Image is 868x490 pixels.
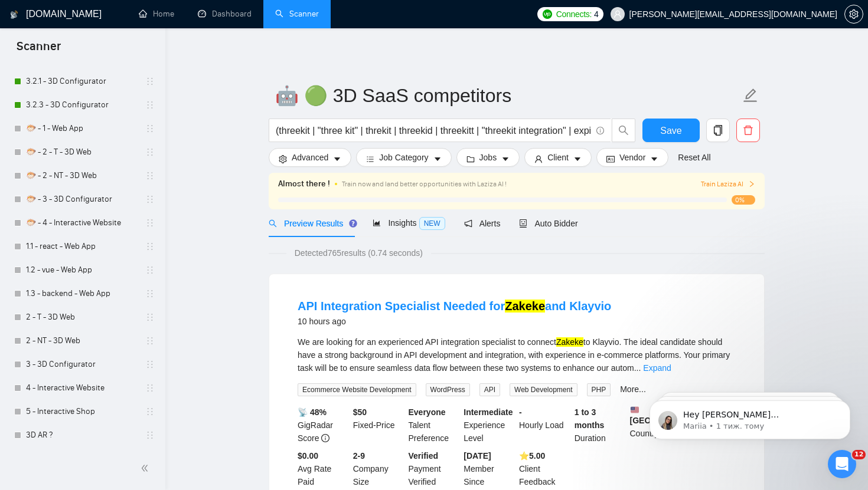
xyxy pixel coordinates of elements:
[852,450,866,459] span: 12
[501,154,510,163] span: caret-down
[353,451,365,461] b: 2-9
[145,218,155,228] span: holder
[141,462,152,474] span: double-left
[333,154,341,163] span: caret-down
[295,406,351,445] div: GigRadar Score
[464,219,472,228] span: notification
[26,164,138,188] a: 🐡 - 2 - NT - 3D Web
[628,406,683,445] div: Country
[547,151,569,164] span: Client
[479,151,497,164] span: Jobs
[737,125,759,136] span: delete
[524,148,592,167] button: userClientcaret-down
[479,383,500,396] span: API
[145,430,155,440] span: holder
[26,93,138,117] a: 3.2.3 - 3D Configurator
[643,363,671,373] a: Expand
[348,218,358,229] div: Tooltip anchor
[145,124,155,133] span: holder
[10,5,18,24] img: logo
[596,148,668,167] button: idcardVendorcaret-down
[139,9,174,19] a: homeHome
[298,336,736,374] div: We are looking for an experienced API integration specialist to connect to Klayvio. The ideal can...
[433,154,442,163] span: caret-down
[373,219,381,227] span: area-chart
[298,314,611,328] div: 10 hours ago
[464,219,501,228] span: Alerts
[292,151,328,164] span: Advanced
[145,407,155,416] span: holder
[426,383,470,396] span: WordPress
[145,360,155,369] span: holder
[26,70,138,93] a: 3.2.1 - 3D Configurator
[614,10,622,18] span: user
[519,219,577,228] span: Auto Bidder
[845,9,863,19] span: setting
[26,305,138,329] a: 2 - T - 3D Web
[464,451,491,461] b: [DATE]
[269,148,351,167] button: settingAdvancedcaret-down
[145,289,155,298] span: holder
[632,376,868,458] iframe: Intercom notifications повідомлення
[519,451,545,461] b: ⭐️ 5.00
[419,217,445,230] span: NEW
[145,147,155,157] span: holder
[279,154,287,163] span: setting
[278,177,330,190] span: Almost there !
[145,336,155,346] span: holder
[26,258,138,282] a: 1.2 - vue - Web App
[298,451,318,461] b: $0.00
[828,450,856,478] iframe: Intercom live chat
[26,400,138,423] a: 5 - Interactive Shop
[353,407,367,417] b: $ 50
[706,119,730,142] button: copy
[351,406,406,445] div: Fixed-Price
[145,100,155,110] span: holder
[612,119,635,142] button: search
[145,242,155,251] span: holder
[844,5,863,24] button: setting
[748,180,755,188] span: right
[286,246,431,259] span: Detected 765 results (0.74 seconds)
[660,123,681,138] span: Save
[732,195,755,205] span: 0%
[461,449,517,488] div: Member Since
[634,363,641,373] span: ...
[743,88,758,103] span: edit
[26,140,138,164] a: 🐡 - 2 - T - 3D Web
[26,117,138,140] a: 🐡 - 1 - Web App
[701,179,755,190] button: Train Laziza AI
[409,407,446,417] b: Everyone
[678,151,710,164] a: Reset All
[556,8,592,21] span: Connects:
[596,127,604,134] span: info-circle
[145,77,155,86] span: holder
[630,406,719,425] b: [GEOGRAPHIC_DATA]
[356,148,451,167] button: barsJob Categorycaret-down
[275,81,740,110] input: Scanner name...
[406,406,462,445] div: Talent Preference
[269,219,277,228] span: search
[844,9,863,19] a: setting
[366,154,374,163] span: bars
[606,154,615,163] span: idcard
[379,151,428,164] span: Job Category
[594,8,599,21] span: 4
[461,406,517,445] div: Experience Level
[295,449,351,488] div: Avg Rate Paid
[409,451,439,461] b: Verified
[321,434,329,442] span: info-circle
[517,406,572,445] div: Hourly Load
[7,38,70,63] span: Scanner
[642,119,700,142] button: Save
[145,265,155,275] span: holder
[575,407,605,430] b: 1 to 3 months
[631,406,639,414] img: 🇺🇸
[351,449,406,488] div: Company Size
[736,119,760,142] button: delete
